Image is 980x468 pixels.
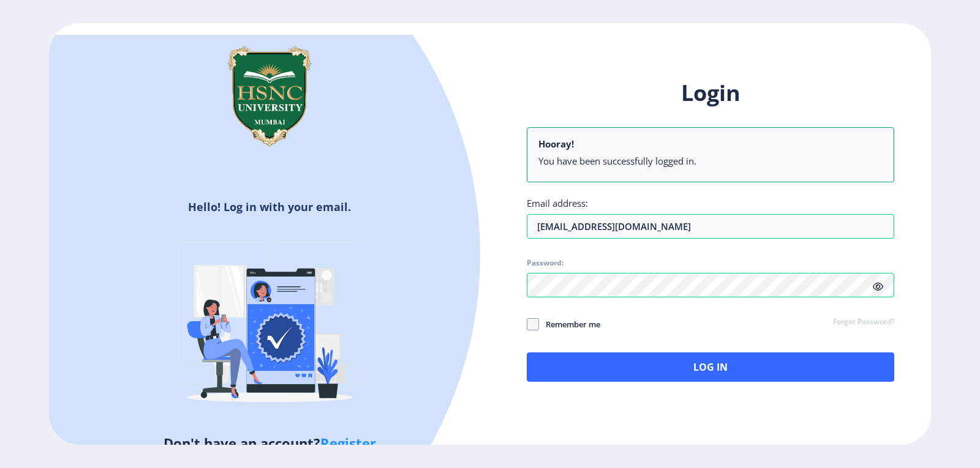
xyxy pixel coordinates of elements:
h1: Login [527,78,894,108]
a: Register [320,434,376,452]
img: hsnc.png [208,35,331,157]
li: You have been successfully logged in. [538,155,883,167]
h5: Don't have an account? [58,433,481,453]
a: Forgot Password? [833,317,894,328]
img: Verified-rafiki.svg [162,219,377,433]
input: Email address [527,214,894,239]
label: Password: [527,258,563,268]
button: Log In [527,352,894,382]
span: Remember me [539,317,600,332]
b: Hooray! [538,138,574,150]
label: Email address: [527,197,588,209]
